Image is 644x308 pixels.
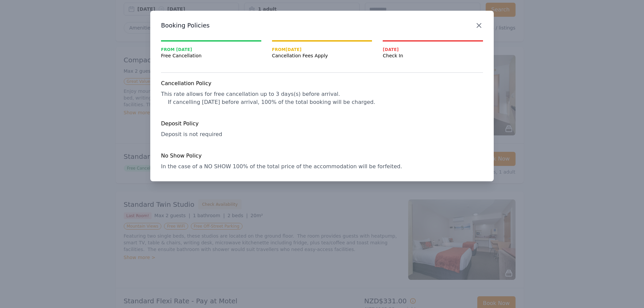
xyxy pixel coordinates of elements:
span: From [DATE] [161,47,261,52]
h4: No Show Policy [161,152,483,160]
span: This rate allows for free cancellation up to 3 days(s) before arrival. If cancelling [DATE] befor... [161,91,375,105]
h4: Deposit Policy [161,120,483,128]
span: Cancellation Fees Apply [272,52,372,59]
span: In the case of a NO SHOW 100% of the total price of the accommodation will be forfeited. [161,163,402,170]
span: Check In [383,52,483,59]
span: Free Cancellation [161,52,261,59]
h3: Booking Policies [161,21,483,29]
nav: Progress mt-20 [161,40,483,59]
span: [DATE] [383,47,483,52]
span: Deposit is not required [161,131,222,137]
h4: Cancellation Policy [161,79,483,87]
span: From [DATE] [272,47,372,52]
